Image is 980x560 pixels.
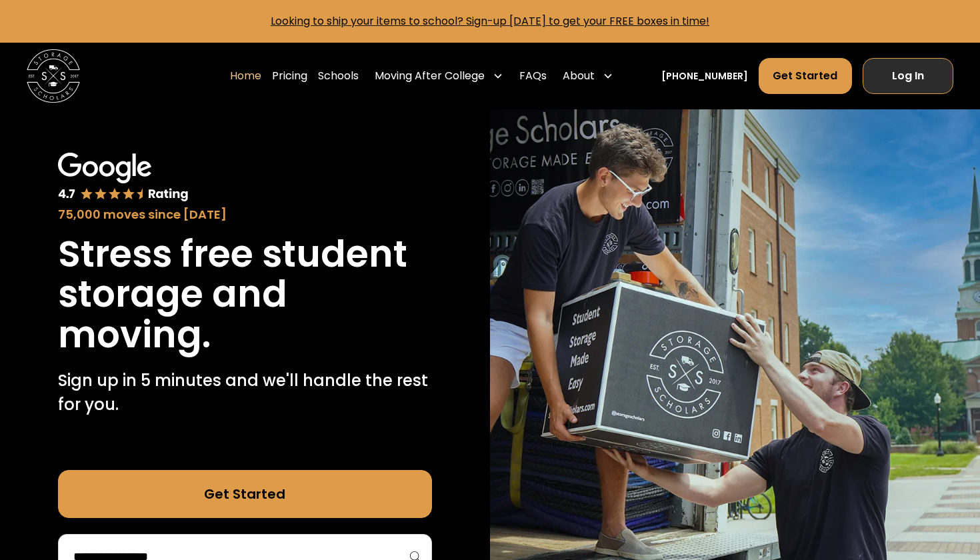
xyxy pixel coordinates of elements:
[557,57,619,95] div: About
[661,69,748,83] a: [PHONE_NUMBER]
[369,57,509,95] div: Moving After College
[272,57,307,95] a: Pricing
[271,13,709,29] a: Looking to ship your items to school? Sign-up [DATE] to get your FREE boxes in time!
[58,470,432,518] a: Get Started
[375,68,485,84] div: Moving After College
[759,58,851,94] a: Get Started
[58,234,432,355] h1: Stress free student storage and moving.
[230,57,261,95] a: Home
[27,49,80,103] a: home
[58,205,432,223] div: 75,000 moves since [DATE]
[58,153,189,203] img: Google 4.7 star rating
[863,58,953,94] a: Log In
[318,57,359,95] a: Schools
[58,369,432,417] p: Sign up in 5 minutes and we'll handle the rest for you.
[519,57,547,95] a: FAQs
[563,68,595,84] div: About
[27,49,80,103] img: Storage Scholars main logo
